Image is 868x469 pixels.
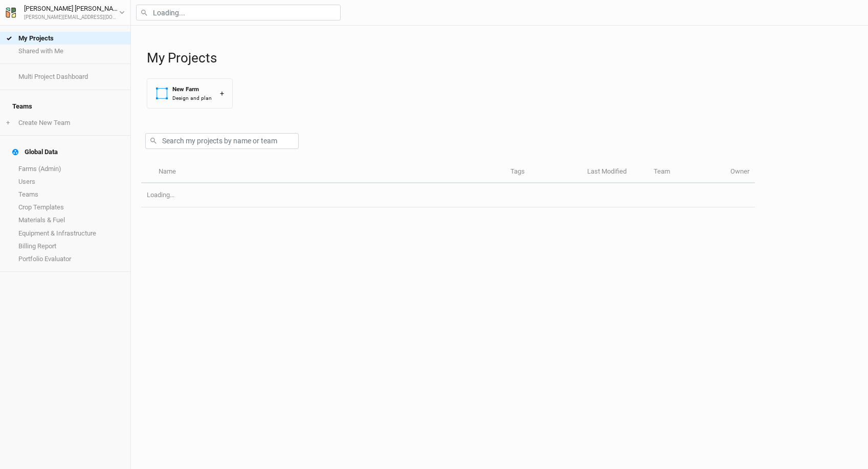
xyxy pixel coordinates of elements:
[172,94,212,102] div: Design and plan
[172,85,212,94] div: New Farm
[505,161,582,183] th: Tags
[136,5,341,20] input: Loading...
[6,119,10,127] span: +
[141,183,755,207] td: Loading...
[725,161,755,183] th: Owner
[152,161,504,183] th: Name
[12,148,58,156] div: Global Data
[147,78,233,109] button: New FarmDesign and plan+
[147,50,858,66] h1: My Projects
[24,4,119,14] div: [PERSON_NAME] [PERSON_NAME]
[24,14,119,22] div: [PERSON_NAME][EMAIL_ADDRESS][DOMAIN_NAME]
[220,88,224,99] div: +
[6,96,124,117] h4: Teams
[5,3,125,22] button: [PERSON_NAME] [PERSON_NAME][PERSON_NAME][EMAIL_ADDRESS][DOMAIN_NAME]
[648,161,725,183] th: Team
[582,161,648,183] th: Last Modified
[145,133,299,149] input: Search my projects by name or team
